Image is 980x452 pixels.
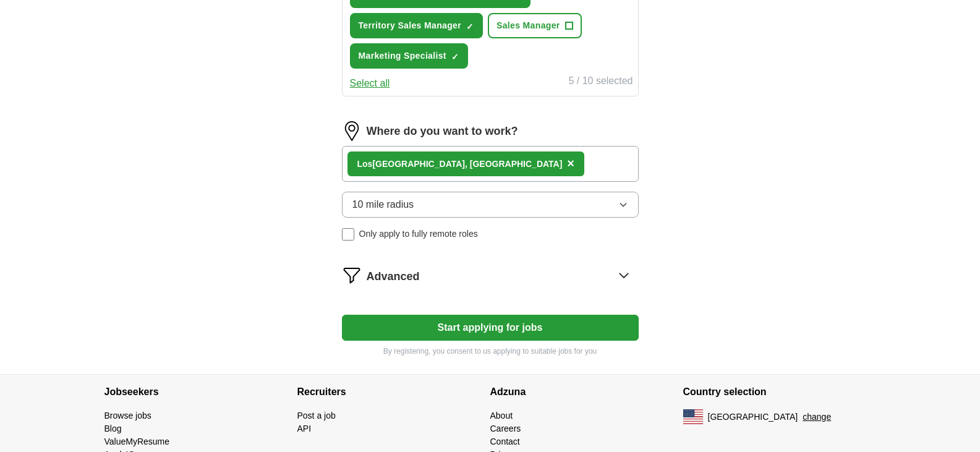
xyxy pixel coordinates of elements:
[490,411,513,420] a: About
[104,437,170,446] a: ValueMyResume
[104,411,151,420] a: Browse jobs
[297,424,312,433] a: API
[359,228,478,241] span: Only apply to fully remote roles
[297,411,336,420] a: Post a job
[342,228,354,241] input: Only apply to fully remote roles
[567,156,574,170] span: ×
[350,13,484,38] button: Territory Sales Manager✓
[367,123,518,140] label: Where do you want to work?
[359,49,446,62] span: Marketing Specialist
[357,159,373,169] strong: Los
[342,192,639,218] button: 10 mile radius
[104,424,122,433] a: Blog
[350,76,390,91] button: Select all
[490,424,521,433] a: Careers
[488,13,582,38] button: Sales Manager
[490,437,520,446] a: Contact
[803,411,831,424] button: change
[451,52,459,62] span: ✓
[342,315,639,341] button: Start applying for jobs
[567,155,574,173] button: ×
[466,22,474,32] span: ✓
[359,19,462,32] span: Territory Sales Manager
[342,121,362,141] img: location.png
[342,346,639,357] p: By registering, you consent to us applying to suitable jobs for you
[350,43,468,69] button: Marketing Specialist✓
[683,409,703,424] img: US flag
[357,158,563,171] div: [GEOGRAPHIC_DATA], [GEOGRAPHIC_DATA]
[568,74,633,91] div: 5 / 10 selected
[496,19,560,32] span: Sales Manager
[708,411,798,424] span: [GEOGRAPHIC_DATA]
[342,265,362,285] img: filter
[367,268,420,285] span: Advanced
[352,197,414,212] span: 10 mile radius
[683,375,876,409] h4: Country selection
